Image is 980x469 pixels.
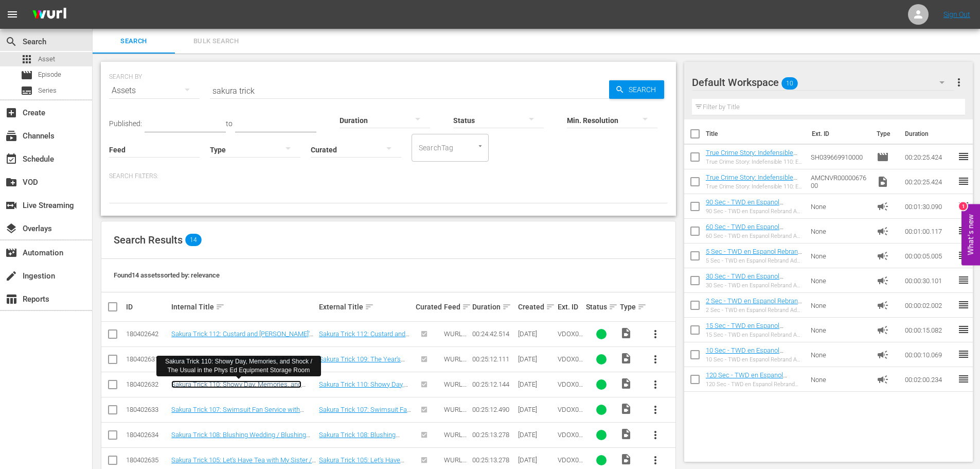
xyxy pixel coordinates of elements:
th: Duration [899,119,960,148]
span: Reports [5,293,17,305]
a: True Crime Story: Indefensible 110: El elefante en el útero [706,173,797,189]
span: reorder [957,249,970,262]
div: Feed [444,301,469,313]
div: 1 [959,202,967,210]
div: 180402631 [126,355,168,363]
span: Live Streaming [5,199,17,212]
span: Bulk Search [181,36,251,47]
button: more_vert [643,322,668,346]
a: 120 Sec - TWD en Espanol Rebrand Ad Slates-120s- SLATE [706,371,798,387]
a: 90 Sec - TWD en Espanol Rebrand Ad Slates-90s- SLATE [706,198,795,214]
span: more_vert [649,429,662,441]
button: Open Feedback Widget [961,204,980,265]
a: True Crime Story: Indefensible 110: El elefante en el útero [706,149,797,164]
span: Ad [877,299,889,311]
span: reorder [957,348,970,360]
div: 15 Sec - TWD en Espanol Rebrand Ad Slates-15s- SLATE [706,332,803,338]
div: ID [126,303,168,311]
div: 00:25:12.111 [472,355,514,363]
span: Search [5,36,17,48]
span: Video [620,327,632,339]
td: 00:01:00.117 [901,219,957,244]
a: Sakura Trick 110: Showy Day, Memories, and Shock / The Usual in the Phys Ed Equipment Storage Room [171,380,301,404]
span: Channels [5,130,17,142]
span: WURL Feed [444,406,467,421]
span: 14 [185,234,202,246]
div: 10 Sec - TWD en Espanol Rebrand Ad Slates-10s- SLATE [706,356,803,363]
span: Search [625,80,664,99]
span: Automation [5,247,17,259]
div: 90 Sec - TWD en Espanol Rebrand Ad Slates-90s- SLATE [706,208,803,215]
td: 00:01:30.090 [901,194,957,219]
span: reorder [957,323,970,336]
div: 00:25:12.490 [472,406,514,413]
button: more_vert [643,372,668,397]
span: Video [620,403,632,415]
span: more_vert [649,378,662,391]
span: 10 [781,73,798,94]
span: Found 14 assets sorted by: relevance [114,271,220,279]
span: more_vert [649,454,662,466]
span: Video [620,428,632,440]
div: True Crime Story: Indefensible 110: El elefante en el útero [706,183,803,190]
td: 00:00:15.082 [901,318,957,342]
td: AMCNVR0000067600 [807,169,872,194]
span: Create [5,107,17,119]
div: [DATE] [518,355,555,363]
th: Type [870,119,899,148]
div: Duration [472,301,514,313]
span: sort [502,302,511,311]
span: Ad [877,274,889,287]
span: reorder [957,224,970,237]
span: more_vert [649,404,662,416]
button: Search [609,80,664,99]
span: menu [6,8,19,21]
div: Sakura Trick 110: Showy Day, Memories, and Shock / The Usual in the Phys Ed Equipment Storage Room [161,357,317,375]
span: VOD [5,176,17,188]
span: sort [216,302,225,311]
a: Sign Out [943,10,970,19]
span: Episode [21,69,33,81]
td: None [807,219,872,244]
div: 00:24:42.514 [472,330,514,338]
td: 00:20:25.424 [901,169,957,194]
span: sort [546,302,555,311]
div: 180402633 [126,406,168,413]
div: 00:25:13.278 [472,431,514,439]
td: None [807,342,872,367]
a: Sakura Trick 107: Swimsuit Fan Service with Bonus Slippage / Shopping with Yuu [171,406,304,421]
a: 2 Sec - TWD en Espanol Rebrand Ad Slates-2s- SLATE [706,297,802,312]
div: 5 Sec - TWD en Espanol Rebrand Ad Slates-5s- SLATE [706,257,803,264]
td: None [807,244,872,268]
button: more_vert [953,70,965,95]
span: more_vert [953,76,965,89]
span: sort [609,302,618,311]
span: reorder [957,299,970,311]
img: ans4CAIJ8jUAAAAAAAAAAAAAAAAAAAAAAAAgQb4GAAAAAAAAAAAAAAAAAAAAAAAAJMjXAAAAAAAAAAAAAAAAAAAAAAAAgAT5G... [25,3,74,27]
div: 120 Sec - TWD en Espanol Rebrand Ad Slates-120s- SLATE [706,381,803,388]
td: 00:20:25.424 [901,145,957,169]
span: Asset [38,54,55,64]
span: to [226,119,233,128]
a: Sakura Trick 110: Showy Day, Memories, and Shock / The Usual in the Phys Ed Equipment Storage Room [319,380,411,411]
div: Internal Title [171,301,316,313]
div: 60 Sec - TWD en Espanol Rebrand Ad Slates-60s- SLATE [706,233,803,239]
div: Default Workspace [692,68,954,97]
div: 180402635 [126,456,168,464]
span: Series [38,85,57,96]
span: Video [877,176,889,188]
div: True Crime Story: Indefensible 110: El elefante en el útero [706,159,803,165]
a: 10 Sec - TWD en Espanol Rebrand Ad Slates-10s- SLATE [706,346,795,362]
a: Sakura Trick 112: Custard and [PERSON_NAME]'s Determination / [PERSON_NAME] [319,330,409,361]
a: 5 Sec - TWD en Espanol Rebrand Ad Slates-5s- SLATE [706,248,802,263]
span: Schedule [5,153,17,165]
span: Episode [877,151,889,163]
a: 30 Sec - TWD en Espanol Rebrand Ad Slates-30s- SLATE [706,272,795,288]
div: Ext. ID [558,303,583,311]
span: Published: [109,119,142,128]
button: Open [475,141,485,151]
div: Created [518,301,555,313]
div: Assets [109,76,200,105]
span: WURL Feed [444,330,467,345]
td: 00:00:30.101 [901,268,957,293]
